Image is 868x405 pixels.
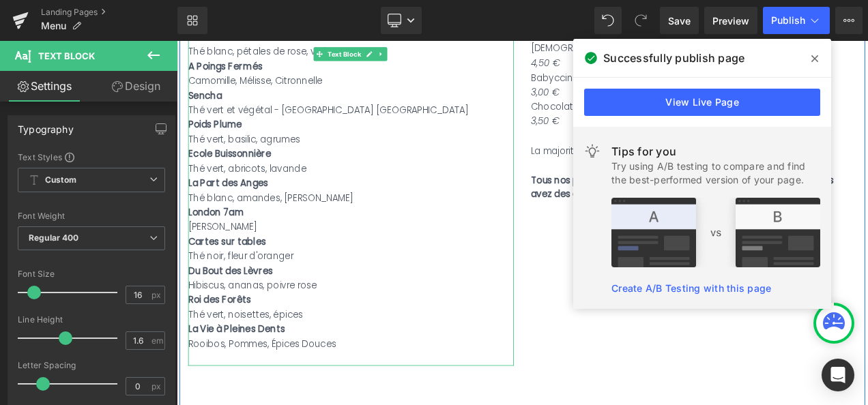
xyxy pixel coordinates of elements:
b: Regular 400 [29,232,79,243]
a: View Live Page [584,89,820,116]
img: light.svg [584,143,601,160]
strong: Sencha [14,57,54,73]
span: Preview [712,14,749,28]
div: Font Weight [18,211,165,221]
button: Publish [763,7,830,34]
div: Letter Spacing [18,361,165,370]
a: Landing Pages [41,7,177,18]
div: Thé vert, basilic, agrumes [14,109,403,127]
div: Thé noir, fleur d'oranger [14,248,403,266]
i: 3,00 € [423,53,457,69]
b: Custom [45,175,76,186]
strong: Poids Plume [14,92,78,108]
span: px [151,382,163,391]
div: Font Size [18,269,165,279]
div: Thé vert, abricots, lavande [14,144,403,162]
span: Successfully publish page [603,50,744,66]
div: Open Intercom Messenger [822,359,854,391]
i: 4,50 € [423,18,458,34]
div: [PERSON_NAME] [14,213,403,231]
div: Line Height [18,315,165,325]
span: + [540,71,548,87]
span: ( [536,71,540,87]
strong: Roi des Forêts [14,301,89,317]
strong: Cartes sur tables [14,232,106,247]
strong: La Part des Anges [14,162,109,177]
button: Undo [594,7,622,34]
span: Menu [41,20,66,31]
i: 0,90€ marshmallow or chantilly topping) [548,71,772,87]
button: Redo [627,7,654,34]
div: Babyccino [423,35,812,53]
a: New Library [177,7,207,34]
div: Typography [18,116,74,135]
span: Save [668,14,691,28]
img: tip.png [611,198,820,267]
div: Camomille, Mélisse, Citronnelle [14,39,403,57]
a: Create A/B Testing with this page [611,282,771,294]
span: em [151,336,163,345]
strong: A Poings Fermés [14,22,102,38]
span: Text Block [38,50,95,61]
strong: Ecole Buissonnière [14,127,113,142]
div: Text Styles [18,151,165,162]
div: Thé blanc, pétales de rose, violette [14,4,403,22]
a: Design [91,71,180,102]
div: Chocolat chaud mini [423,70,812,88]
div: Try using A/B testing to compare and find the best-performed version of your page. [611,160,820,187]
a: Expand / Collapse [237,7,251,24]
div: Thé vert et végétal - [GEOGRAPHIC_DATA] [GEOGRAPHIC_DATA] [14,74,403,91]
div: Rooibos, Pommes, Épices Douces [14,353,403,371]
div: Thé vert, noisettes, épices [14,318,403,336]
span: Text Block [177,7,222,24]
strong: La Vie à Pleines Dents [14,336,129,352]
button: More [835,7,863,34]
div: Hibiscus, ananas, poivre rose [14,284,403,301]
strong: Du Bout des Lèvres [14,267,115,282]
span: Publish [771,15,805,26]
strong: London 7am [14,197,80,213]
i: 3,50 € [423,88,457,104]
strong: Tous nos produits contiennent des allergènes. Indiquez-nous si vous avez des allergies particuliè... [423,158,785,192]
span: px [151,290,163,299]
div: Tips for you [611,143,820,160]
a: Preview [704,7,757,34]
